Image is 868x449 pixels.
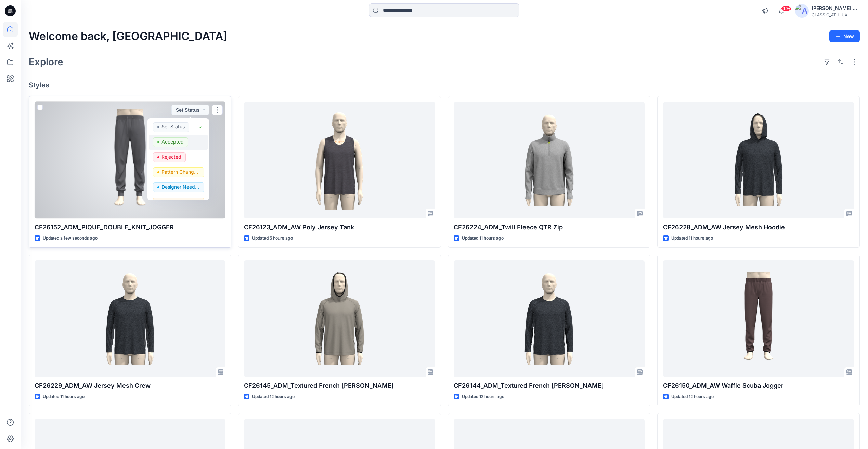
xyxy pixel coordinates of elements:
p: CF26150_ADM_AW Waffle Scuba Jogger [663,381,854,391]
a: CF26229_ADM_AW Jersey Mesh Crew [35,260,225,377]
p: Updated 5 hours ago [252,235,293,242]
p: Updated 12 hours ago [462,393,504,400]
a: CF26228_ADM_AW Jersey Mesh Hoodie [663,102,854,218]
a: CF26150_ADM_AW Waffle Scuba Jogger [663,260,854,377]
p: Dropped \ Not proceeding [161,198,200,206]
p: CF26224_ADM_Twill Fleece QTR Zip [454,222,645,232]
p: CF26152_ADM_PIQUE_DOUBLE_KNIT_JOGGER [35,222,225,232]
img: avatar [795,4,809,18]
p: CF26123_ADM_AW Poly Jersey Tank [244,222,435,232]
p: Updated 12 hours ago [252,393,295,400]
p: Updated a few seconds ago [43,235,98,242]
p: Pattern Changes Requested [161,167,200,176]
p: Updated 11 hours ago [462,235,504,242]
p: CF26229_ADM_AW Jersey Mesh Crew [35,381,225,391]
p: Updated 11 hours ago [43,393,85,400]
p: Updated 12 hours ago [671,393,714,400]
div: [PERSON_NAME] Cfai [812,4,859,12]
p: Accepted [161,137,184,146]
span: 99+ [781,6,791,11]
p: Rejected [161,152,181,161]
a: CF26123_ADM_AW Poly Jersey Tank [244,102,435,218]
a: CF26152_ADM_PIQUE_DOUBLE_KNIT_JOGGER [35,102,225,218]
p: CF26145_ADM_Textured French [PERSON_NAME] [244,381,435,391]
p: Set Status [161,122,185,131]
div: CLASSIC_ATHLUX [812,12,859,17]
a: CF26145_ADM_Textured French Terry PO Hoodie [244,260,435,377]
p: Designer Need To Review [161,182,200,191]
a: CF26224_ADM_Twill Fleece QTR Zip [454,102,645,218]
a: CF26144_ADM_Textured French Terry Crew [454,260,645,377]
p: Updated 11 hours ago [671,235,713,242]
p: CF26228_ADM_AW Jersey Mesh Hoodie [663,222,854,232]
p: CF26144_ADM_Textured French [PERSON_NAME] [454,381,645,391]
h2: Welcome back, [GEOGRAPHIC_DATA] [29,30,227,43]
button: New [829,30,860,42]
h2: Explore [29,56,63,67]
h4: Styles [29,81,860,89]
